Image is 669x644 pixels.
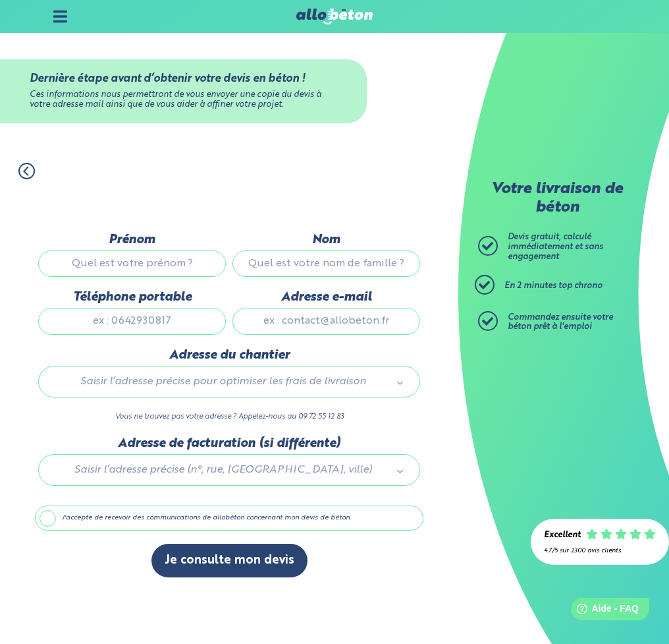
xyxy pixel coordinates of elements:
img: allobéton [296,9,373,24]
div: 4.7/5 sur 2300 avis clients [544,547,656,554]
p: Votre livraison de béton [481,181,633,217]
input: Quel est votre nom de famille ? [232,250,420,277]
iframe: Help widget launcher [552,593,655,629]
label: Nom [232,233,420,247]
input: Quel est votre prénom ? [38,250,226,277]
input: ex : 0642930817 [38,308,226,334]
a: Saisir l’adresse précise pour optimiser les frais de livraison [52,373,406,390]
div: Dernière étape avant d’obtenir votre devis en béton ! [30,73,338,85]
button: Je consulte mon devis [151,544,308,577]
label: J'accepte de recevoir des communications de allobéton concernant mon devis de béton. [35,506,423,531]
p: Vous ne trouvez pas votre adresse ? Appelez-nous au 09 72 55 12 83 [38,411,420,423]
div: Ces informations nous permettront de vous envoyer une copie du devis à votre adresse mail ainsi q... [30,90,338,109]
span: En 2 minutes top chrono [504,281,602,290]
input: ex : contact@allobeton.fr [232,308,420,334]
label: Adresse du chantier [38,348,420,363]
span: Commandez ensuite votre béton prêt à l'emploi [508,313,613,332]
span: Saisir l’adresse précise pour optimiser les frais de livraison [57,373,389,390]
label: Prénom [38,233,226,247]
label: Téléphone portable [38,290,226,305]
span: Devis gratuit, calculé immédiatement et sans engagement [508,233,603,260]
div: Excellent [544,531,581,541]
label: Adresse e-mail [232,290,420,305]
